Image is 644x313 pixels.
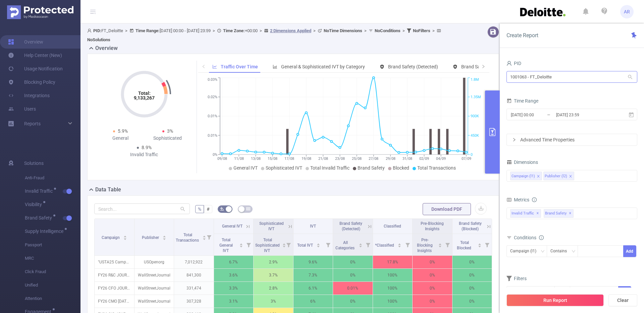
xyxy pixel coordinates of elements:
p: 6.1% [293,282,333,295]
div: Campaign (l1) [510,246,541,257]
p: 0% [333,269,373,281]
i: icon: caret-down [317,245,320,247]
b: No Filters [413,28,430,33]
p: 100% [373,269,413,281]
span: Total IVT [297,243,314,248]
p: 331,474 [174,282,214,295]
div: Sort [239,242,243,246]
p: 0% [452,256,492,268]
p: 6.7% [214,256,254,268]
tspan: 19/08 [301,156,311,161]
tspan: 04/09 [436,156,446,161]
i: icon: info-circle [539,235,544,240]
tspan: 13/08 [251,156,260,161]
i: icon: bar-chart [273,64,277,69]
u: 2 Dimensions Applied [270,28,311,33]
tspan: 0.01% [208,133,217,138]
p: FY26 R&C JOURNAL [277705] [95,269,134,281]
p: 2.8% [254,282,293,295]
p: 9.6% [293,256,333,268]
tspan: 0% [213,152,217,157]
tspan: 1.8M [471,78,479,82]
span: Total Transactions [176,233,200,243]
tspan: 15/08 [268,156,277,161]
span: *Classified [375,243,395,248]
span: Brand Safety [25,215,54,220]
tspan: 23/08 [335,156,344,161]
i: icon: caret-up [359,242,362,244]
tspan: 02/09 [419,156,429,161]
p: 0.01% [333,282,373,295]
span: Brand Safety (Detected) [339,221,362,231]
i: icon: close [537,175,540,179]
tspan: 1.35M [471,95,481,99]
i: icon: caret-down [398,245,401,247]
a: Overview [8,35,43,49]
p: 3% [254,295,293,308]
p: WallStreetJournal [135,282,174,295]
div: Sort [316,242,320,246]
span: All Categories [335,240,356,250]
span: Brand Safety (Blocked) [459,221,482,231]
p: FY26 CFO JOURNAL [277707] [95,282,134,295]
i: icon: caret-down [239,245,243,247]
tspan: 450K [471,133,479,138]
div: Sort [397,242,401,246]
span: General IVT [222,224,243,229]
i: icon: caret-up [202,235,206,237]
div: Sort [478,242,482,246]
span: Metrics [506,197,529,202]
span: Reports [24,121,41,126]
span: Invalid Traffic [510,209,541,218]
img: Protected Media [7,5,73,19]
p: 3.6% [214,269,254,281]
div: Sort [359,242,363,246]
p: 0% [333,256,373,268]
span: > [430,28,437,33]
i: icon: caret-down [478,245,482,247]
h2: Overview [95,44,118,52]
tspan: 09/08 [217,156,227,161]
button: Add [618,286,631,298]
button: Download PDF [423,203,471,215]
a: Usage Notification [8,62,63,75]
b: PID: [93,28,101,33]
span: FT_Deloitte [DATE] 00:00 - [DATE] 23:59 +00:00 [87,28,443,42]
p: 2.9% [254,256,293,268]
div: Publisher (l2) [545,172,567,181]
span: Filters [506,276,527,281]
i: Filter menu [284,234,293,255]
button: Add [623,245,636,257]
tspan: 0.01% [208,114,217,119]
i: icon: left [202,64,206,68]
span: Invalid Traffic [25,189,55,193]
span: Brand Safety (Detected) [388,64,438,69]
span: # [207,206,210,212]
span: Sophisticated IVT [266,165,302,171]
button: Clear [608,294,637,306]
i: Filter menu [204,219,214,255]
span: Total Invalid Traffic [310,165,350,171]
i: icon: caret-up [123,235,127,237]
i: icon: caret-down [123,237,127,239]
tspan: 31/08 [402,156,412,161]
a: Integrations [8,89,50,102]
span: Visibility [25,202,44,207]
tspan: 0.02% [208,95,217,99]
p: 3.3% [214,282,254,295]
button: Run Report [506,294,604,306]
i: icon: caret-up [317,242,320,244]
b: Time Zone: [223,28,245,33]
i: icon: right [512,138,516,142]
b: Time Range: [136,28,160,33]
i: Filter menu [244,234,253,255]
span: Brand Safety (Blocked) [461,64,509,69]
span: AR [624,5,630,18]
p: 100% [373,282,413,295]
span: > [211,28,217,33]
p: 0% [452,269,492,281]
i: icon: down [572,249,576,254]
p: 0% [413,269,452,281]
span: Campaign [102,235,121,240]
p: WallStreetJournal [135,269,174,281]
